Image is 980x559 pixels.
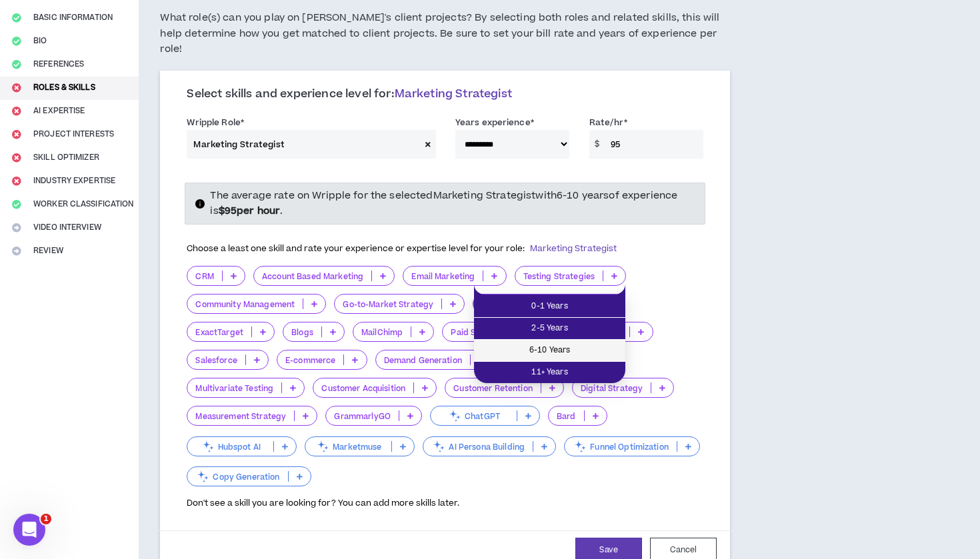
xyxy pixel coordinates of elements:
[515,271,603,281] p: Testing Strategies
[219,204,281,218] strong: $ 95 per hour
[210,189,677,217] span: The average rate on Wripple for the selected Marketing Strategist with 6-10 years of experience is .
[443,327,549,337] p: Paid Social Campaigns
[187,383,281,393] p: Multivariate Testing
[573,383,651,393] p: Digital Strategy
[530,243,617,255] span: Marketing Strategist
[395,86,512,102] span: Marketing Strategist
[589,112,627,133] label: Rate/hr
[482,343,617,358] span: 6-10 Years
[187,472,287,482] p: Copy Generation
[423,442,533,452] p: AI Persona Building
[160,10,730,57] h5: What role(s) can you play on [PERSON_NAME]'s client projects? By selecting both roles and related...
[187,271,221,281] p: CRM
[482,299,617,314] span: 0-1 Years
[431,411,517,421] p: ChatGPT
[187,411,294,421] p: Measurement Strategy
[13,514,45,546] iframe: Intercom live chat
[277,355,343,365] p: E-commerce
[195,199,205,209] span: info-circle
[187,355,245,365] p: Salesforce
[283,327,321,337] p: Blogs
[187,130,419,159] input: (e.g. User Experience, Visual & UI, Technical PM, etc.)
[403,271,483,281] p: Email Marketing
[187,497,459,509] span: Don't see a skill you are looking for? You can add more skills later.
[326,411,399,421] p: GrammarlyGO
[445,383,541,393] p: Customer Retention
[482,321,617,336] span: 2-5 Years
[187,243,617,255] span: Choose a least one skill and rate your experience or expertise level for your role:
[41,514,51,524] span: 1
[335,299,441,309] p: Go-to-Market Strategy
[305,442,391,452] p: Marketmuse
[455,112,534,133] label: Years experience
[187,86,511,102] span: Select skills and experience level for:
[187,442,273,452] p: Hubspot AI
[482,365,617,380] span: 11+ Years
[604,130,703,159] input: Ex. $75
[549,411,584,421] p: Bard
[187,327,251,337] p: ExactTarget
[353,327,411,337] p: MailChimp
[187,112,244,133] label: Wripple Role
[313,383,413,393] p: Customer Acquisition
[565,442,677,452] p: Funnel Optimization
[376,355,470,365] p: Demand Generation
[589,130,605,159] span: $
[254,271,371,281] p: Account Based Marketing
[187,299,303,309] p: Community Management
